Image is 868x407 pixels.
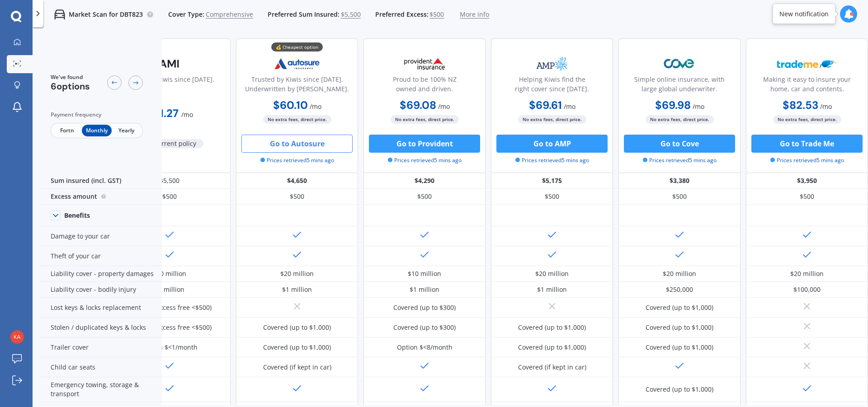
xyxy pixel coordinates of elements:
[515,156,589,164] span: Prices retrieved 5 mins ago
[518,363,586,372] div: Covered (if kept in car)
[40,246,162,266] div: Theft of your car
[40,282,162,298] div: Liability cover - bodily injury
[393,303,456,312] div: Covered (up to $300)
[650,52,709,75] img: Cove.webp
[537,285,567,294] div: $1 million
[52,125,82,136] span: Fortn
[429,10,444,19] span: $500
[646,385,713,394] div: Covered (up to $1,000)
[618,189,741,205] div: $500
[241,135,353,153] button: Go to Autosure
[273,98,308,112] b: $60.10
[236,173,358,189] div: $4,650
[40,357,162,377] div: Child car seats
[40,226,162,246] div: Damage to your car
[341,10,361,19] span: $5,500
[310,102,321,111] span: / mo
[69,10,143,19] p: Market Scan for DBT823
[400,98,436,112] b: $69.08
[40,337,162,357] div: Trailer cover
[271,42,323,51] div: 💰 Cheapest option
[460,10,489,19] span: More info
[491,189,613,205] div: $500
[783,98,818,112] b: $82.53
[51,80,90,92] span: 6 options
[108,189,231,205] div: $500
[754,75,860,97] div: Making it easy to insure your home, car and contents.
[779,9,829,19] div: New notification
[146,106,179,120] b: $61.27
[127,323,212,332] div: Covered (excess free <$500)
[375,10,429,19] span: Preferred Excess:
[693,102,704,111] span: / mo
[518,115,586,124] span: No extra fees, direct price.
[108,173,231,189] div: $5,500
[410,285,439,294] div: $1 million
[40,298,162,318] div: Lost keys & locks replacement
[168,10,204,19] span: Cover Type:
[777,52,837,75] img: Trademe.webp
[646,343,713,352] div: Covered (up to $1,000)
[282,285,312,294] div: $1 million
[408,269,441,278] div: $10 million
[751,135,863,153] button: Go to Trade Me
[64,211,90,220] div: Benefits
[655,98,691,112] b: $69.98
[371,75,478,97] div: Proud to be 100% NZ owned and driven.
[496,135,608,153] button: Go to AMP
[82,125,111,136] span: Monthly
[263,323,331,332] div: Covered (up to $1,000)
[666,285,693,294] div: $250,000
[125,75,214,97] div: Caring for Kiwis since [DATE].
[646,323,713,332] div: Covered (up to $1,000)
[393,323,456,332] div: Covered (up to $300)
[153,269,186,278] div: $20 million
[388,156,462,164] span: Prices retrieved 5 mins ago
[40,377,162,402] div: Emergency towing, storage & transport
[268,10,340,19] span: Preferred Sum Insured:
[646,303,713,312] div: Covered (up to $1,000)
[369,135,480,153] button: Go to Provident
[260,156,334,164] span: Prices retrieved 5 mins ago
[363,189,486,205] div: $500
[499,75,605,97] div: Helping Kiwis find the right cover since [DATE].
[518,323,586,332] div: Covered (up to $1,000)
[363,173,486,189] div: $4,290
[40,189,162,205] div: Excess amount
[564,102,576,111] span: / mo
[10,330,24,344] img: 2aef89f7aa9779d7a7423bb09456ac5e
[391,115,459,124] span: No extra fees, direct price.
[236,189,358,205] div: $500
[770,156,844,164] span: Prices retrieved 5 mins ago
[40,266,162,282] div: Liability cover - property damages
[438,102,450,111] span: / mo
[820,102,832,111] span: / mo
[142,343,198,352] div: Option $<1/month
[244,75,350,97] div: Trusted by Kiwis since [DATE]. Underwritten by [PERSON_NAME].
[491,173,613,189] div: $5,175
[127,303,212,312] div: Covered (excess free <$500)
[746,173,868,189] div: $3,950
[206,10,253,19] span: Comprehensive
[40,173,162,189] div: Sum insured (incl. GST)
[397,343,453,352] div: Option $<8/month
[518,343,586,352] div: Covered (up to $1,000)
[263,343,331,352] div: Covered (up to $1,000)
[626,75,733,97] div: Simple online insurance, with large global underwriter.
[746,189,868,205] div: $500
[140,52,199,75] img: AMI-text-1.webp
[535,269,569,278] div: $20 million
[280,269,314,278] div: $20 million
[263,363,331,372] div: Covered (if kept in car)
[155,285,184,294] div: $1 million
[522,52,582,75] img: AMP.webp
[181,110,193,119] span: / mo
[773,115,841,124] span: No extra fees, direct price.
[51,110,143,119] div: Payment frequency
[51,73,90,81] span: We've found
[529,98,562,112] b: $69.61
[643,156,717,164] span: Prices retrieved 5 mins ago
[40,318,162,337] div: Stolen / duplicated keys & locks
[395,52,454,75] img: Provident.png
[267,52,327,75] img: Autosure.webp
